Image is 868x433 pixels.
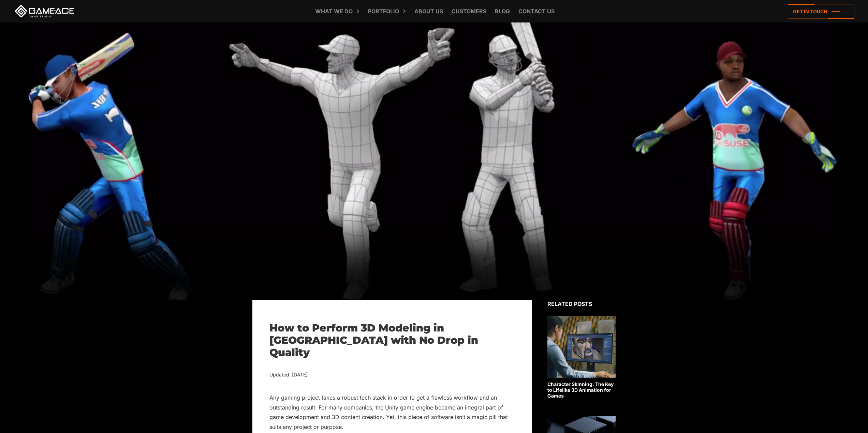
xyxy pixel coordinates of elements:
[269,371,515,379] div: Updated: [DATE]
[547,316,616,378] img: Related
[547,316,616,399] a: Character Skinning: The Key to Lifelike 3D Animation for Games
[547,300,616,308] div: Related posts
[788,4,854,19] a: Get in touch
[269,322,515,359] h1: How to Perform 3D Modeling in [GEOGRAPHIC_DATA] with No Drop in Quality
[269,393,515,432] p: Any gaming project takes a robust tech stack in order to get a flawless workflow and an outstandi...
